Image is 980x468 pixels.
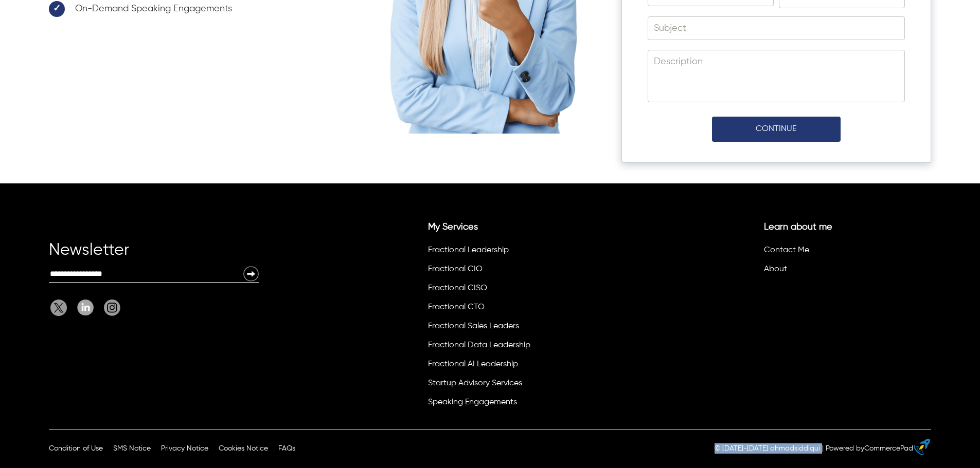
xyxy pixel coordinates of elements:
[764,265,787,273] a: About
[712,117,841,142] button: Continue
[50,299,67,316] img: Twitter
[428,222,478,232] a: My Services
[426,395,590,414] li: Speaking Engagements
[104,299,120,316] img: Instagram
[762,261,925,280] li: About
[428,303,485,311] a: Fractional CTO
[826,443,913,454] div: Powered by
[426,261,590,280] li: Fractional CIO
[428,379,522,387] a: Startup Advisory Services
[278,445,295,452] a: FAQs
[50,299,72,316] a: Twitter
[72,299,99,316] a: Linkedin
[762,242,925,261] li: Contact Me
[426,299,590,319] li: Fractional CTO
[113,445,151,452] a: SMS Notice
[428,265,483,273] a: Fractional CIO
[243,266,259,282] img: Newsletter Submit
[428,360,518,368] a: Fractional AI Leadership
[49,245,259,266] div: Newsletter
[428,246,509,254] a: Fractional Leadership
[864,445,913,452] a: CommercePad
[77,299,94,315] img: Linkedin
[49,445,103,452] a: Condition of Use
[764,222,832,232] a: Learn about me
[715,443,820,454] p: © [DATE]-[DATE] ahmadsiddiqui
[426,338,590,357] li: Fractional Data Leadership
[428,322,519,330] a: Fractional Sales Leaders
[428,398,517,406] a: Speaking Engagements
[75,2,232,16] span: On-Demand Speaking Engagements
[219,445,268,452] a: Cookies Notice
[99,299,120,316] a: Instagram
[426,242,590,261] li: Fractional Leadership
[914,439,930,455] img: eCommerce builder by CommercePad
[426,357,590,376] li: Fractional AI Leadership
[428,341,530,349] a: Fractional Data Leadership
[426,319,590,338] li: Fractional Sales Leaders
[764,246,809,254] a: Contact Me
[161,445,208,452] a: Privacy Notice
[916,439,930,459] a: eCommerce builder by CommercePad
[426,280,590,299] li: Fractional CISO
[822,443,824,454] div: |
[426,376,590,395] li: Startup Advisory Services
[428,284,487,292] a: Fractional CISO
